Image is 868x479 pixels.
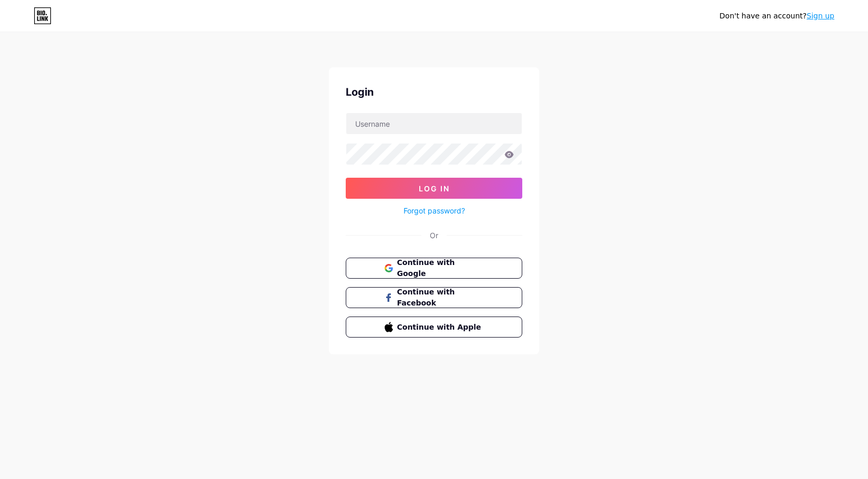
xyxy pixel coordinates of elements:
[397,257,484,279] span: Continue with Google
[719,11,834,22] div: Don't have an account?
[807,12,834,20] a: Sign up
[397,287,484,309] span: Continue with Facebook
[430,230,438,241] div: Or
[346,113,522,134] input: Username
[397,322,484,333] span: Continue with Apple
[346,258,522,279] button: Continue with Google
[346,287,522,308] button: Continue with Facebook
[404,205,465,216] a: Forgot password?
[346,178,522,199] button: Log In
[419,184,450,193] span: Log In
[346,84,522,100] div: Login
[346,317,522,338] button: Continue with Apple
